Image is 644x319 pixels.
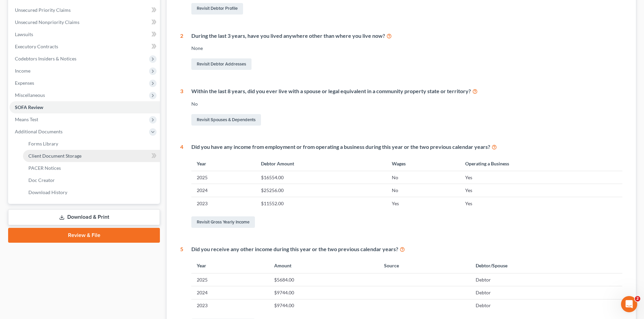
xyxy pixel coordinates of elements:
[191,114,261,126] a: Revisit Spouses & Dependents
[9,16,160,28] a: Unsecured Nonpriority Claims
[180,32,183,72] div: 2
[23,186,160,198] a: Download History
[9,101,160,113] a: SOFA Review
[269,273,379,286] td: $5684.00
[191,58,252,70] a: Revisit Debtor Addresses
[470,286,622,299] td: Debtor
[191,101,622,107] div: No
[256,197,386,210] td: $11552.00
[15,31,33,37] span: Lawsuits
[460,156,622,171] th: Operating a Business
[15,56,76,61] span: Codebtors Insiders & Notices
[28,153,81,159] span: Client Document Storage
[379,259,470,273] th: Source
[191,156,256,171] th: Year
[470,299,622,312] td: Debtor
[191,245,622,253] div: Did you receive any other income during this year or the two previous calendar years?
[460,184,622,197] td: Yes
[191,143,622,151] div: Did you have any income from employment or from operating a business during this year or the two ...
[269,259,379,273] th: Amount
[23,138,160,150] a: Forms Library
[15,104,43,110] span: SOFA Review
[191,259,269,273] th: Year
[191,184,256,197] td: 2024
[180,87,183,127] div: 3
[28,141,58,147] span: Forms Library
[9,4,160,16] a: Unsecured Priority Claims
[15,44,58,49] span: Executory Contracts
[23,174,160,186] a: Doc Creator
[460,197,622,210] td: Yes
[8,228,160,243] a: Review & File
[9,28,160,41] a: Lawsuits
[15,80,34,86] span: Expenses
[621,296,637,312] iframe: Intercom live chat
[191,87,622,95] div: Within the last 8 years, did you ever live with a spouse or legal equivalent in a community prope...
[15,19,79,25] span: Unsecured Nonpriority Claims
[386,171,460,184] td: No
[28,165,61,171] span: PACER Notices
[256,171,386,184] td: $16554.00
[28,189,67,195] span: Download History
[191,171,256,184] td: 2025
[635,296,640,301] span: 2
[191,216,255,228] a: Revisit Gross Yearly Income
[269,286,379,299] td: $9744.00
[191,45,622,52] div: None
[269,299,379,312] td: $9744.00
[386,156,460,171] th: Wages
[191,286,269,299] td: 2024
[191,32,622,40] div: During the last 3 years, have you lived anywhere other than where you live now?
[15,92,45,98] span: Miscellaneous
[8,209,160,225] a: Download & Print
[23,162,160,174] a: PACER Notices
[386,184,460,197] td: No
[460,171,622,184] td: Yes
[23,150,160,162] a: Client Document Storage
[28,177,55,183] span: Doc Creator
[15,68,30,74] span: Income
[256,156,386,171] th: Debtor Amount
[15,7,71,13] span: Unsecured Priority Claims
[470,273,622,286] td: Debtor
[386,197,460,210] td: Yes
[191,3,243,15] a: Revisit Debtor Profile
[256,184,386,197] td: $25256.00
[191,197,256,210] td: 2023
[191,273,269,286] td: 2025
[15,116,38,122] span: Means Test
[9,41,160,53] a: Executory Contracts
[15,129,63,134] span: Additional Documents
[470,259,622,273] th: Debtor/Spouse
[191,299,269,312] td: 2023
[180,143,183,229] div: 4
